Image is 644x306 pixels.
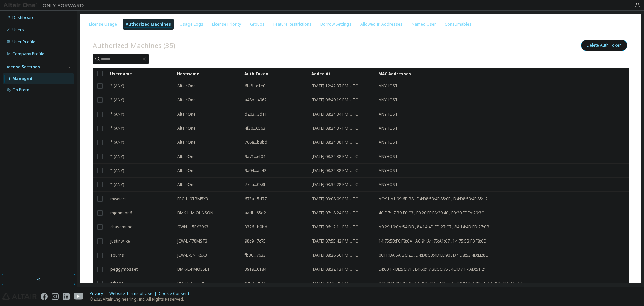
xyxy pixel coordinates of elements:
span: [DATE] 08:24:34 PM UTC [312,112,358,117]
span: [DATE] 08:24:38 PM UTC [312,140,358,145]
span: BMK-L-CFUERS [177,281,205,286]
span: AltairOne [177,97,196,103]
div: Borrow Settings [320,21,352,27]
div: Allowed IP Addresses [360,21,403,27]
span: 77ea...088b [245,182,267,187]
span: AltairOne [177,182,196,187]
div: Username [110,68,172,79]
span: [DATE] 08:32:13 PM UTC [312,267,358,272]
div: License Settings [4,64,40,70]
span: c790...4946 [245,281,266,286]
span: ANYHOST [379,182,398,187]
span: 9a04...ae42 [245,168,266,173]
span: [DATE] 07:18:24 PM UTC [312,210,358,216]
span: * (ANY) [110,126,124,131]
span: justinwilke [110,238,130,244]
span: [DATE] 07:55:42 PM UTC [312,238,358,244]
span: d203...3da1 [245,112,267,117]
span: * (ANY) [110,154,124,159]
span: E4:60:17:BE:5C:71 , E4:60:17:BE:5C:75 , 4C:D7:17:AD:51:21 [379,267,486,272]
span: ANYHOST [379,168,398,173]
span: AltairOne [177,83,196,89]
span: 3919...0184 [245,267,266,272]
span: 02:50:41:00:00:01 , 14:75:5B:D6:42:5F , CC:96:E5:E0:98:64 , 14:75:5B:D6:42:63 [379,281,522,286]
span: A0:29:19:CA:54:DB , 84:14:4D:ED:27:C7 , 84:14:4D:ED:27:CB [379,224,489,230]
span: 14:75:5B:F0:F8:CA , AC:91:A1:75:A1:67 , 14:75:5B:F0:F8:CE [379,238,486,244]
span: 3326...b0bd [245,224,267,230]
div: Users [12,27,24,33]
span: Authorized Machines (35) [93,41,175,50]
span: [DATE] 08:26:50 PM UTC [312,253,358,258]
p: © 2025 Altair Engineering, Inc. All Rights Reserved. [90,296,193,302]
span: ANYHOST [379,154,398,159]
span: ANYHOST [379,83,398,89]
span: 4f30...6563 [245,126,265,131]
span: AltairOne [177,168,196,173]
div: User Profile [12,39,35,45]
span: mweiers [110,196,127,202]
span: ANYHOST [379,126,398,131]
span: mjohnson6 [110,210,132,216]
span: [DATE] 08:24:37 PM UTC [312,126,358,131]
span: ANYHOST [379,112,398,117]
div: Dashboard [12,15,35,20]
img: facebook.svg [41,293,48,300]
span: chasemundt [110,224,134,230]
span: 6fa8...e1e0 [245,83,265,89]
div: License Priority [212,21,241,27]
img: Altair One [3,2,87,9]
span: 98c9...7c75 [245,238,266,244]
span: aburns [110,253,124,258]
span: 4C:D7:17:B9:E0:C3 , F0:20:FF:EA:29:40 , F0:20:FF:EA:29:3C [379,210,484,216]
div: Managed [12,76,32,81]
span: 9a71...ef04 [245,154,265,159]
div: Feature Restrictions [273,21,312,27]
span: BMK-L-MJOHNSON [177,210,213,216]
span: [DATE] 08:24:38 PM UTC [312,168,358,173]
span: * (ANY) [110,97,124,103]
span: [DATE] 03:08:09 PM UTC [312,196,358,202]
div: Privacy [90,291,109,296]
div: Authorized Machines [126,21,171,27]
span: * (ANY) [110,83,124,89]
div: MAC Addresses [378,68,553,79]
span: * (ANY) [110,112,124,117]
span: AltairOne [177,112,196,117]
span: [DATE] 01:28:46 PM UTC [312,281,358,286]
span: AC:91:A1:99:6B:B8 , D4:D8:53:4E:85:0E , D4:D8:53:4E:85:12 [379,196,488,202]
button: Delete Auth Token [581,40,627,51]
span: AltairOne [177,126,196,131]
img: linkedin.svg [63,293,70,300]
div: Consumables [445,21,472,27]
span: [DATE] 08:24:38 PM UTC [312,154,358,159]
span: 00:FF:BA:5A:BC:2E , D4:D8:53:4D:EE:90 , D4:D8:53:4D:EE:8C [379,253,488,258]
div: On Prem [12,87,29,93]
span: AltairOne [177,140,196,145]
div: Cookie Consent [159,291,193,296]
span: aadf...65d2 [245,210,266,216]
div: Hostname [177,68,239,79]
span: ANYHOST [379,97,398,103]
span: ANYHOST [379,140,398,145]
span: 766a...b8bd [245,140,267,145]
div: Added At [311,68,373,79]
div: Auth Token [244,68,306,79]
span: [DATE] 06:49:19 PM UTC [312,97,358,103]
span: nthapa [110,281,124,286]
span: * (ANY) [110,182,124,187]
div: Website Terms of Use [109,291,159,296]
span: GWN-L-5RY29K3 [177,224,208,230]
span: JCW-L-F78MST3 [177,238,207,244]
span: [DATE] 12:42:37 PM UTC [312,83,358,89]
span: a48b...4962 [245,97,267,103]
div: Named User [412,21,436,27]
div: License Usage [89,21,117,27]
span: FRG-L-9TBM5X3 [177,196,208,202]
span: JCW-L-GNFK5X3 [177,253,207,258]
img: youtube.svg [74,293,84,300]
span: peggymosset [110,267,138,272]
div: Usage Logs [180,21,203,27]
div: Groups [250,21,265,27]
span: 673a...5d77 [245,196,267,202]
span: fb30...7633 [245,253,266,258]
